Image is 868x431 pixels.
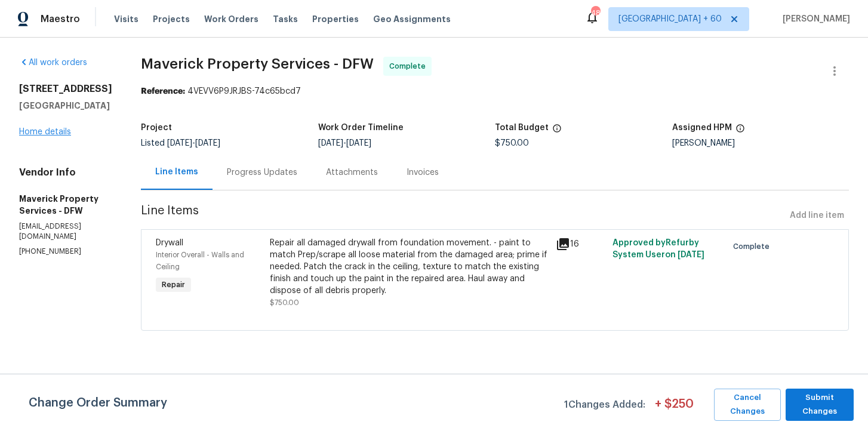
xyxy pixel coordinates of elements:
[318,139,343,147] span: [DATE]
[591,7,599,19] div: 489
[19,193,112,217] h5: Maverick Property Services - DFW
[156,239,183,247] span: Drywall
[114,13,138,25] span: Visits
[552,124,562,139] span: The total cost of line items that have been proposed by Opendoor. This sum includes line items th...
[19,167,112,178] h4: Vendor Info
[346,139,371,147] span: [DATE]
[556,237,606,251] div: 16
[157,279,190,291] span: Repair
[270,237,548,297] div: Repair all damaged drywall from foundation movement. - paint to match Prep/scrape all loose mater...
[19,128,71,136] a: Home details
[678,251,704,259] span: [DATE]
[141,205,785,227] span: Line Items
[141,85,849,97] div: 4VEVV6P9JRJBS-74c65bcd7
[156,251,244,270] span: Interior Overall - Walls and Ceiling
[227,167,297,178] div: Progress Updates
[167,139,192,147] span: [DATE]
[19,100,112,112] h5: [GEOGRAPHIC_DATA]
[612,239,704,259] span: Approved by Refurby System User on
[326,167,378,178] div: Attachments
[141,57,374,71] span: Maverick Property Services - DFW
[735,124,745,139] span: The hpm assigned to this work order.
[41,13,80,25] span: Maestro
[318,124,404,132] h5: Work Order Timeline
[778,13,850,25] span: [PERSON_NAME]
[672,124,732,132] h5: Assigned HPM
[141,87,185,96] b: Reference:
[733,241,774,253] span: Complete
[155,166,198,178] div: Line Items
[312,13,359,25] span: Properties
[618,13,722,25] span: [GEOGRAPHIC_DATA] + 60
[389,60,430,72] span: Complete
[373,13,451,25] span: Geo Assignments
[19,83,112,95] h2: [STREET_ADDRESS]
[153,13,190,25] span: Projects
[19,247,112,257] p: [PHONE_NUMBER]
[270,299,299,306] span: $750.00
[407,167,439,178] div: Invoices
[495,139,529,147] span: $750.00
[495,124,549,132] h5: Total Budget
[19,221,112,242] p: [EMAIL_ADDRESS][DOMAIN_NAME]
[141,124,172,132] h5: Project
[204,13,258,25] span: Work Orders
[672,139,849,147] div: [PERSON_NAME]
[195,139,220,147] span: [DATE]
[318,139,371,147] span: -
[19,59,87,67] a: All work orders
[273,15,298,23] span: Tasks
[167,139,220,147] span: -
[141,139,220,147] span: Listed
